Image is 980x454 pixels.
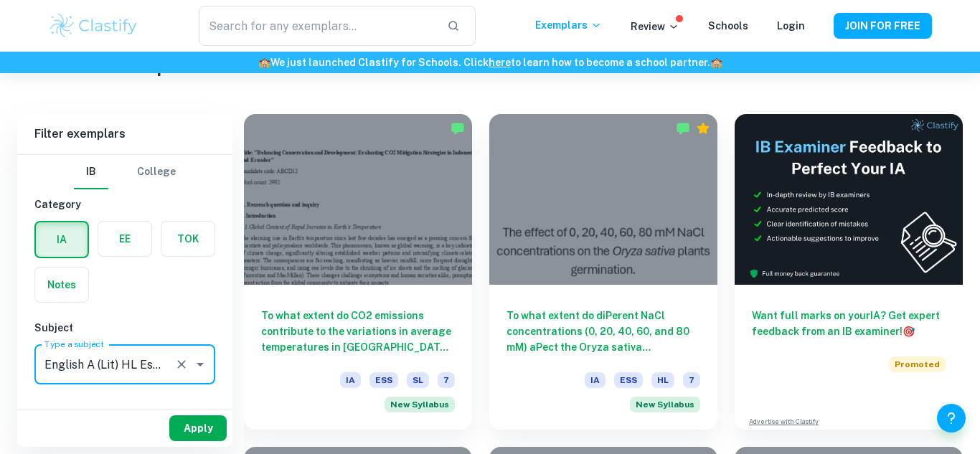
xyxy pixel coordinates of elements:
button: IB [74,155,108,189]
a: Want full marks on yourIA? Get expert feedback from an IB examiner!PromotedAdvertise with Clastify [735,114,963,430]
span: 🎯 [903,326,915,337]
span: Promoted [889,356,946,372]
div: Starting from the May 2026 session, the ESS IA requirements have changed. We created this exempla... [385,397,455,412]
button: Clear [171,354,192,374]
span: 🏫 [710,57,722,68]
button: TOK [161,222,215,256]
a: Advertise with Clastify [749,417,819,427]
a: here [489,57,511,68]
h6: Subject [34,320,215,336]
a: To what extent do CO2 emissions contribute to the variations in average temperatures in [GEOGRAPH... [244,114,472,430]
label: Type a subject [44,338,104,350]
img: Marked [676,121,690,136]
div: Premium [696,121,710,136]
button: JOIN FOR FREE [834,13,932,39]
span: New Syllabus [385,397,455,412]
a: Login [777,20,805,32]
input: Search for any exemplars... [199,6,435,46]
img: Clastify logo [48,11,139,40]
img: Marked [451,121,465,136]
span: 7 [683,372,700,388]
a: To what extent do diPerent NaCl concentrations (0, 20, 40, 60, and 80 mM) aPect the Oryza sativa ... [489,114,717,430]
a: Schools [708,20,748,32]
p: Exemplars [535,17,602,33]
span: IA [585,372,606,388]
h6: We just launched Clastify for Schools. Click to learn how to become a school partner. [3,55,977,70]
span: ESS [369,372,398,388]
span: 🏫 [258,57,270,68]
img: Thumbnail [735,114,963,285]
h6: Category [34,197,215,212]
div: Filter type choice [74,155,176,189]
span: 7 [438,372,455,388]
button: Help and Feedback [937,404,966,432]
button: Apply [169,415,227,441]
h6: Filter exemplars [17,114,232,154]
span: SL [407,372,429,388]
h6: To what extent do CO2 emissions contribute to the variations in average temperatures in [GEOGRAPH... [261,308,455,355]
button: College [137,155,176,189]
button: Open [190,354,210,374]
button: Notes [35,268,88,302]
h6: To what extent do diPerent NaCl concentrations (0, 20, 40, 60, and 80 mM) aPect the Oryza sativa ... [507,308,700,355]
button: IA [36,222,88,257]
div: Starting from the May 2026 session, the ESS IA requirements have changed. We created this exempla... [630,397,700,412]
button: EE [98,222,151,256]
span: New Syllabus [630,397,700,412]
span: ESS [614,372,643,388]
span: IA [340,372,361,388]
span: HL [651,372,674,388]
p: Review [631,19,679,34]
h6: Want full marks on your IA ? Get expert feedback from an IB examiner! [752,308,946,339]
